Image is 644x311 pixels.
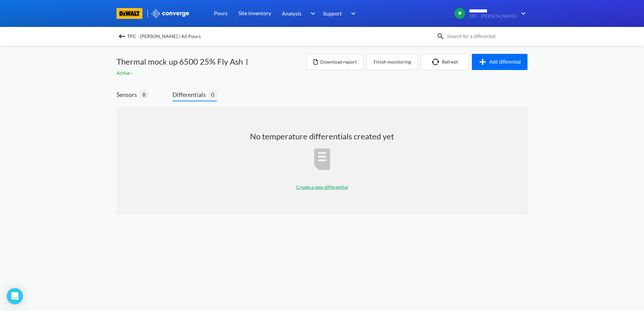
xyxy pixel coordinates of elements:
[131,70,134,76] span: -
[296,183,348,191] p: Create a new differential
[437,32,445,40] img: icon-search.svg
[347,9,357,18] img: downArrow.svg
[469,14,517,19] span: TPC - [PERSON_NAME]
[432,59,442,65] img: icon-refresh.svg
[208,90,217,99] span: 0
[117,8,142,19] img: branding logo
[445,33,526,40] input: Search for a differential
[314,59,318,65] img: icon-file.svg
[314,148,330,170] img: report-icon.svg
[479,58,489,66] img: icon-plus.svg
[7,288,23,304] div: Open Intercom Messenger
[243,58,251,66] img: more.svg
[421,54,469,70] button: Refresh
[306,9,317,18] img: downArrow.svg
[172,90,208,99] span: Differentials
[307,54,364,70] button: Download report
[140,90,148,99] span: 8
[282,9,301,18] span: Analysis
[151,9,190,18] img: logo_ewhite.svg
[250,131,394,142] h1: No temperature differentials created yet
[118,32,126,40] img: backspace.svg
[127,32,201,41] span: TPC - [PERSON_NAME] / All Pours
[472,54,527,70] button: Add differential
[366,54,418,70] button: Finish monitoring
[323,9,342,18] span: Support
[117,70,131,76] span: Active
[117,8,151,19] a: branding logo
[517,9,527,18] img: downArrow.svg
[117,55,243,68] span: Thermal mock up 6500 25% Fly Ash
[117,90,140,99] span: Sensors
